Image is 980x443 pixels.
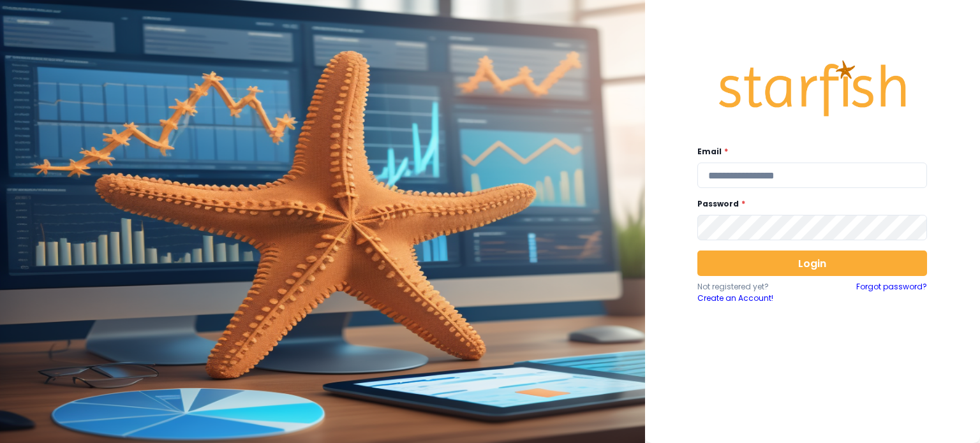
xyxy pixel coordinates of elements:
button: Login [697,251,927,276]
a: Create an Account! [697,293,812,304]
label: Email [697,146,919,157]
img: Logo.42cb71d561138c82c4ab.png [716,48,908,129]
p: Not registered yet? [697,281,812,293]
label: Password [697,198,919,210]
a: Forgot password? [856,281,927,304]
